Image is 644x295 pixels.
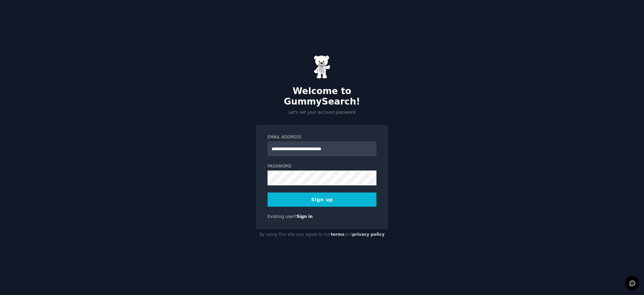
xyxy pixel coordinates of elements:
span: Existing user? [268,214,297,219]
label: Password [268,163,376,169]
a: Sign in [297,214,313,219]
p: Let's set your account password [256,110,388,116]
img: Gummy Bear [314,55,330,79]
a: terms [331,232,344,237]
h2: Welcome to GummySearch! [256,86,388,107]
div: By using this site you agree to our and [256,229,388,240]
label: Email Address [268,134,376,140]
a: privacy policy [352,232,385,237]
button: Sign up [268,192,376,207]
